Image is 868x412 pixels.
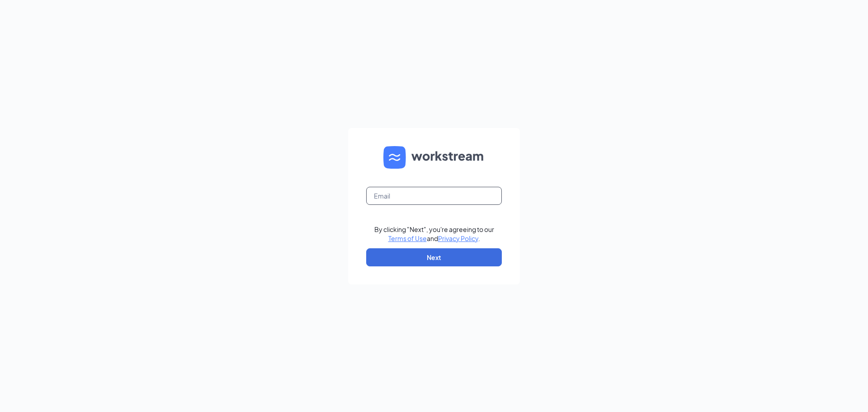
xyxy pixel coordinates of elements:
[366,248,502,266] button: Next
[374,225,494,243] div: By clicking "Next", you're agreeing to our and .
[383,146,485,169] img: WS logo and Workstream text
[388,234,427,242] a: Terms of Use
[366,187,502,205] input: Email
[438,234,478,242] a: Privacy Policy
